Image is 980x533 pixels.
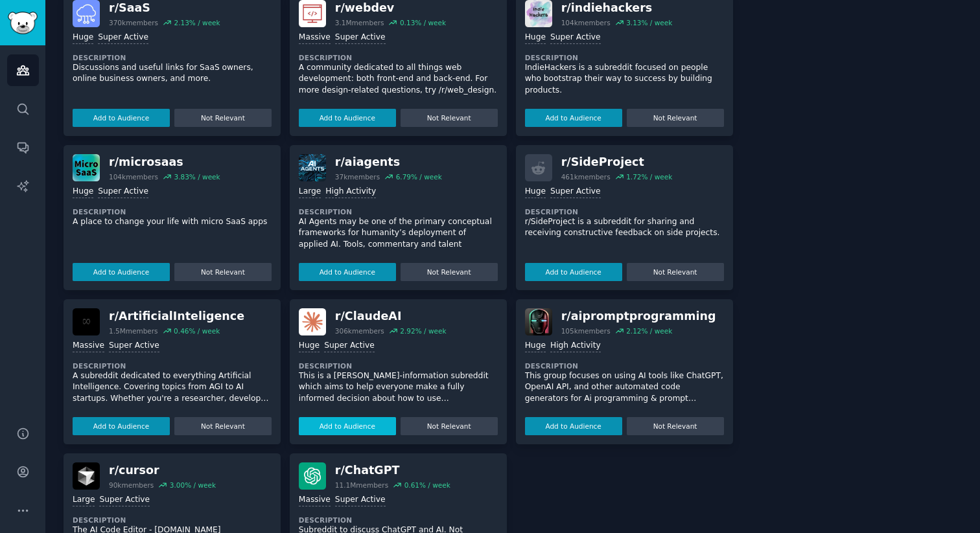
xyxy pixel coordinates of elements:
[335,308,447,324] div: r/ ClaudeAI
[174,326,220,335] div: 0.46 % / week
[73,53,272,62] dt: Description
[400,18,446,27] div: 0.13 % / week
[299,340,320,352] div: Huge
[525,216,724,239] p: r/SideProject is a subreddit for sharing and receiving constructive feedback on side projects.
[109,340,159,352] div: Super Active
[299,370,498,405] p: This is a [PERSON_NAME]-information subreddit which aims to help everyone make a fully informed d...
[174,172,220,181] div: 3.83 % / week
[73,263,170,281] button: Add to Audience
[73,494,95,506] div: Large
[99,494,150,506] div: Super Active
[335,462,450,479] div: r/ ChatGPT
[401,109,498,127] button: Not Relevant
[324,340,375,352] div: Super Active
[525,370,724,405] p: This group focuses on using AI tools like ChatGPT, OpenAI API, and other automated code generator...
[73,308,100,335] img: ArtificialInteligence
[401,417,498,435] button: Not Relevant
[525,32,546,44] div: Huge
[109,18,158,27] div: 370k members
[109,172,158,181] div: 104k members
[626,326,672,335] div: 2.12 % / week
[73,216,272,228] p: A place to change your life with micro SaaS apps
[174,263,272,281] button: Not Relevant
[335,18,384,27] div: 3.1M members
[8,12,38,34] img: GummySearch logo
[550,186,601,198] div: Super Active
[325,186,376,198] div: High Activity
[401,263,498,281] button: Not Relevant
[525,308,552,335] img: aipromptprogramming
[109,462,216,479] div: r/ cursor
[561,154,673,170] div: r/ SideProject
[73,62,272,85] p: Discussions and useful links for SaaS owners, online business owners, and more.
[109,326,158,335] div: 1.5M members
[109,308,244,324] div: r/ ArtificialInteligence
[170,481,216,490] div: 3.00 % / week
[299,32,331,44] div: Massive
[299,516,498,525] dt: Description
[525,361,724,370] dt: Description
[525,62,724,96] p: IndieHackers is a subreddit focused on people who bootstrap their way to success by building prod...
[550,340,601,352] div: High Activity
[299,462,326,490] img: ChatGPT
[525,109,622,127] button: Add to Audience
[299,154,326,181] img: aiagents
[396,172,442,181] div: 6.79 % / week
[525,186,546,198] div: Huge
[73,109,170,127] button: Add to Audience
[109,481,154,490] div: 90k members
[299,361,498,370] dt: Description
[400,326,446,335] div: 2.92 % / week
[627,263,724,281] button: Not Relevant
[73,186,93,198] div: Huge
[525,207,724,216] dt: Description
[627,417,724,435] button: Not Relevant
[626,172,672,181] div: 1.72 % / week
[73,154,100,181] img: microsaas
[73,417,170,435] button: Add to Audience
[73,370,272,405] p: A subreddit dedicated to everything Artificial Intelligence. Covering topics from AGI to AI start...
[626,18,672,27] div: 3.13 % / week
[299,207,498,216] dt: Description
[525,263,622,281] button: Add to Audience
[299,308,326,335] img: ClaudeAI
[525,340,546,352] div: Huge
[561,308,716,324] div: r/ aipromptprogramming
[335,481,388,490] div: 11.1M members
[335,172,380,181] div: 37k members
[561,172,611,181] div: 461k members
[299,53,498,62] dt: Description
[73,516,272,525] dt: Description
[174,109,272,127] button: Not Relevant
[335,494,386,506] div: Super Active
[109,154,220,170] div: r/ microsaas
[174,18,220,27] div: 2.13 % / week
[335,32,386,44] div: Super Active
[73,462,100,490] img: cursor
[404,481,450,490] div: 0.61 % / week
[561,18,611,27] div: 104k members
[73,32,93,44] div: Huge
[627,109,724,127] button: Not Relevant
[299,62,498,96] p: A community dedicated to all things web development: both front-end and back-end. For more design...
[525,53,724,62] dt: Description
[550,32,601,44] div: Super Active
[299,263,396,281] button: Add to Audience
[299,186,321,198] div: Large
[525,417,622,435] button: Add to Audience
[299,216,498,251] p: AI Agents may be one of the primary conceptual frameworks for humanity’s deployment of applied AI...
[561,326,611,335] div: 105k members
[98,186,148,198] div: Super Active
[73,340,104,352] div: Massive
[174,417,272,435] button: Not Relevant
[335,154,442,170] div: r/ aiagents
[335,326,384,335] div: 306k members
[299,494,331,506] div: Massive
[98,32,148,44] div: Super Active
[299,109,396,127] button: Add to Audience
[73,361,272,370] dt: Description
[299,417,396,435] button: Add to Audience
[73,207,272,216] dt: Description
